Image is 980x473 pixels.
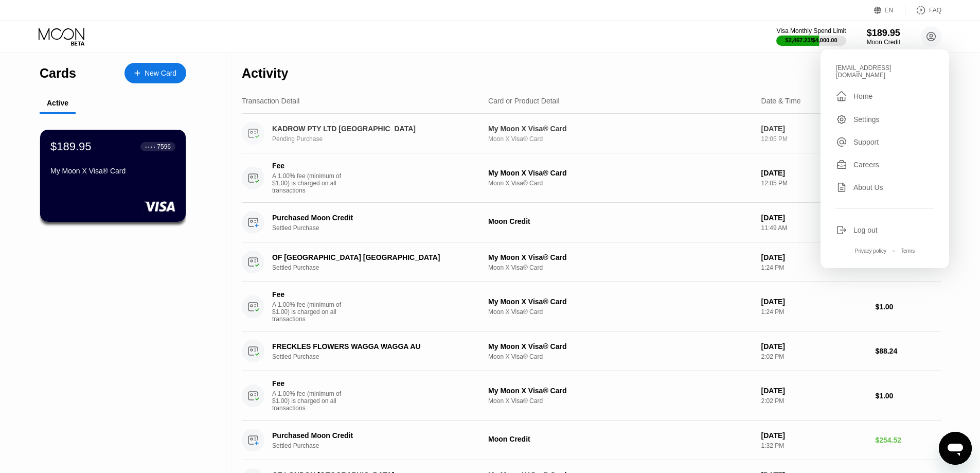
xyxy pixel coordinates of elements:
div: FeeA 1.00% fee (minimum of $1.00) is charged on all transactionsMy Moon X Visa® CardMoon X Visa® ... [242,282,941,331]
div: Log out [853,226,878,234]
div: Settled Purchase [272,264,487,271]
div: Settled Purchase [272,442,487,449]
div: [DATE] [761,387,867,395]
div: [DATE] [761,342,867,351]
div: A 1.00% fee (minimum of $1.00) is charged on all transactions [272,390,349,412]
div: My Moon X Visa® Card [488,387,753,395]
div: Moon X Visa® Card [488,180,753,187]
div: A 1.00% fee (minimum of $1.00) is charged on all transactions [272,301,349,323]
div: KADROW PTY LTD [GEOGRAPHIC_DATA] [272,125,472,133]
div: 1:24 PM [761,308,867,316]
div: About Us [836,182,934,193]
div: 12:05 PM [761,135,867,143]
div: My Moon X Visa® Card [488,342,753,351]
div: FRECKLES FLOWERS WAGGA WAGGA AUSettled PurchaseMy Moon X Visa® CardMoon X Visa® Card[DATE]2:02 PM... [242,331,941,371]
div: Careers [836,159,934,170]
div: Purchased Moon Credit [272,214,472,222]
iframe: Button to launch messaging window [939,432,972,465]
div: Moon X Visa® Card [488,397,753,405]
div: My Moon X Visa® Card [50,167,175,175]
div: $254.52 [875,436,941,444]
div: Home [836,90,934,102]
div: Cards [40,66,76,81]
div: Active [47,99,68,107]
div: FeeA 1.00% fee (minimum of $1.00) is charged on all transactionsMy Moon X Visa® CardMoon X Visa® ... [242,153,941,203]
div: About Us [853,183,883,191]
div:  [836,90,847,102]
div: Moon X Visa® Card [488,353,753,360]
div: Activity [242,66,288,81]
div: FRECKLES FLOWERS WAGGA WAGGA AU [272,342,472,351]
div: $189.95Moon Credit [867,28,900,46]
div: FAQ [905,5,941,15]
div: 11:49 AM [761,224,867,232]
div: Date & Time [761,97,801,105]
div: Moon Credit [488,217,753,225]
div: Moon X Visa® Card [488,135,753,143]
div: Moon Credit [488,435,753,443]
div: 7596 [157,143,171,150]
div: Terms [901,248,915,254]
div: A 1.00% fee (minimum of $1.00) is charged on all transactions [272,172,349,194]
div: Visa Monthly Spend Limit [776,27,846,34]
div: $189.95● ● ● ●7596My Moon X Visa® Card [40,130,186,222]
div: [DATE] [761,297,867,306]
div: Home [853,92,872,100]
div: Moon Credit [867,39,900,46]
div: Moon X Visa® Card [488,264,753,271]
div: 2:02 PM [761,353,867,360]
div: 1:32 PM [761,442,867,449]
div: New Card [124,63,186,83]
div: [DATE] [761,169,867,177]
div: 1:24 PM [761,264,867,271]
div: Moon X Visa® Card [488,308,753,316]
div: Purchased Moon Credit [272,431,472,440]
div: [EMAIL_ADDRESS][DOMAIN_NAME] [836,64,934,79]
div: Log out [836,224,934,236]
div: $1.00 [875,392,941,400]
div: KADROW PTY LTD [GEOGRAPHIC_DATA]Pending PurchaseMy Moon X Visa® CardMoon X Visa® Card[DATE]12:05 ... [242,114,941,153]
div: My Moon X Visa® Card [488,253,753,261]
div: 2:02 PM [761,397,867,405]
div: $189.95 [867,28,900,39]
div: OF [GEOGRAPHIC_DATA] [GEOGRAPHIC_DATA]Settled PurchaseMy Moon X Visa® CardMoon X Visa® Card[DATE]... [242,242,941,282]
div: Privacy policy [855,248,886,254]
div: Visa Monthly Spend Limit$2,467.23/$4,000.00 [776,27,846,46]
div: [DATE] [761,214,867,222]
div: Settled Purchase [272,224,487,232]
div: ● ● ● ● [145,145,155,148]
div: [DATE] [761,125,867,133]
div: 12:05 PM [761,180,867,187]
div: $189.95 [50,140,92,153]
div: Settled Purchase [272,353,487,360]
div: My Moon X Visa® Card [488,125,753,133]
div: Pending Purchase [272,135,487,143]
div: $1.00 [875,303,941,311]
div: Settings [853,115,880,124]
div: My Moon X Visa® Card [488,297,753,306]
div: Fee [272,379,344,388]
div: Fee [272,162,344,170]
div: EN [874,5,905,15]
div: [DATE] [761,431,867,440]
div: $88.24 [875,347,941,355]
div: Fee [272,290,344,299]
div: My Moon X Visa® Card [488,169,753,177]
div: Careers [853,161,879,169]
div: Settings [836,114,934,125]
div: Purchased Moon CreditSettled PurchaseMoon Credit[DATE]1:32 PM$254.52 [242,421,941,460]
div: OF [GEOGRAPHIC_DATA] [GEOGRAPHIC_DATA] [272,253,472,261]
div: Transaction Detail [242,97,299,105]
div: Purchased Moon CreditSettled PurchaseMoon Credit[DATE]11:49 AM$2,018.48 [242,203,941,242]
div: Support [836,136,934,148]
div: FeeA 1.00% fee (minimum of $1.00) is charged on all transactionsMy Moon X Visa® CardMoon X Visa® ... [242,371,941,421]
div: FAQ [929,7,941,14]
div: $2,467.23 / $4,000.00 [786,37,838,43]
div: [DATE] [761,253,867,261]
div: EN [885,7,894,14]
div: New Card [145,69,176,78]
